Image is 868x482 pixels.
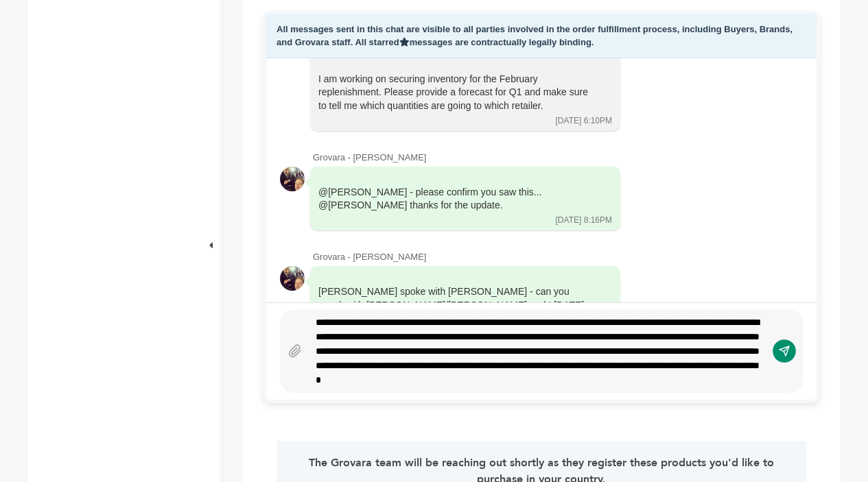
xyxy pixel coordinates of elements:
div: [PERSON_NAME] spoke with [PERSON_NAME] - can you speak with [PERSON_NAME]/[PERSON_NAME] and I [DA... [318,285,593,326]
div: We can only allocated about 400k units to HEB for the rest of the year. This full amount will not... [318,5,593,113]
div: All messages sent in this chat are visible to all parties involved in the order fulfillment proce... [266,14,817,58]
div: Grovara - [PERSON_NAME] [313,251,803,263]
div: [DATE] 8:16PM [556,215,612,226]
div: I am working on securing inventory for the February replenishment. Please provide a forecast for ... [318,73,593,113]
div: Grovara - [PERSON_NAME] [313,152,803,164]
div: [DATE] 6:10PM [556,115,612,127]
div: @[PERSON_NAME] - please confirm you saw this... @[PERSON_NAME] thanks for the update. [318,186,593,213]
